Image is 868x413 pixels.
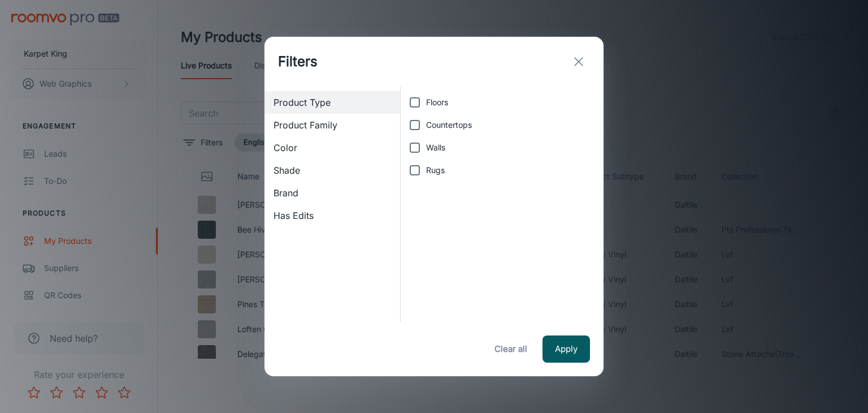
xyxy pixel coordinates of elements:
[274,96,391,109] span: Product Type
[264,136,400,159] div: Color
[542,335,590,363] button: Apply
[274,141,391,154] span: Color
[264,91,400,114] div: Product Type
[274,118,391,132] span: Product Family
[264,182,400,204] div: Brand
[426,164,445,177] span: Rugs
[274,209,391,222] span: Has Edits
[278,51,318,72] h1: Filters
[567,50,590,73] button: exit
[274,186,391,200] span: Brand
[264,159,400,182] div: Shade
[264,114,400,136] div: Product Family
[426,96,448,109] span: Floors
[274,164,391,177] span: Shade
[488,335,533,363] button: Clear all
[426,119,472,131] span: Countertops
[426,141,445,154] span: Walls
[264,204,400,227] div: Has Edits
